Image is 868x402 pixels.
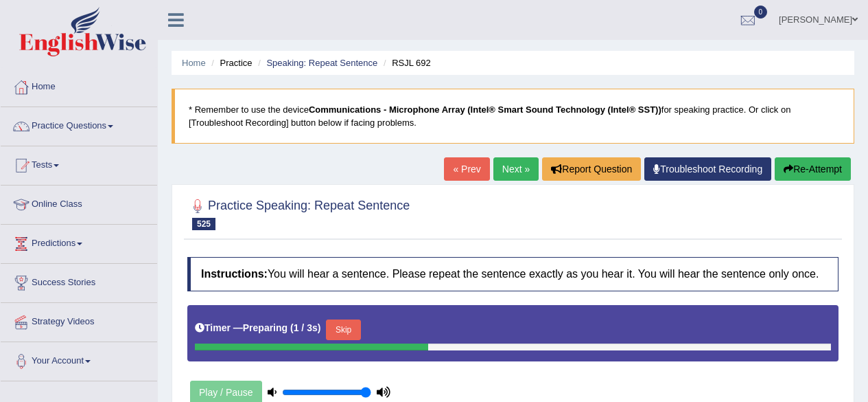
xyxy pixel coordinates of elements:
a: Success Stories [1,264,157,298]
a: Speaking: Repeat Sentence [266,58,377,68]
b: 1 / 3s [294,322,318,333]
button: Skip [326,320,360,340]
b: Instructions: [201,268,268,280]
button: Report Question [542,157,641,181]
a: « Prev [444,157,489,181]
a: Troubleshoot Recording [644,157,771,181]
b: Communications - Microphone Array (Intel® Smart Sound Technology (Intel® SST)) [309,104,661,115]
b: Preparing [243,322,288,333]
span: 525 [192,218,215,230]
a: Your Account [1,342,157,377]
b: ( [290,322,294,333]
a: Practice Questions [1,107,157,142]
a: Next » [493,157,539,181]
button: Re-Attempt [775,157,851,181]
a: Online Class [1,186,157,220]
a: Predictions [1,225,157,259]
a: Tests [1,146,157,181]
a: Strategy Videos [1,303,157,337]
h5: Timer — [195,323,320,333]
span: 0 [754,5,768,19]
li: RSJL 692 [380,56,431,69]
b: ) [318,322,321,333]
a: Home [1,68,157,102]
h4: You will hear a sentence. Please repeat the sentence exactly as you hear it. You will hear the se... [187,257,838,291]
blockquote: * Remember to use the device for speaking practice. Or click on [Troubleshoot Recording] button b... [172,89,854,144]
a: Home [182,58,206,68]
h2: Practice Speaking: Repeat Sentence [187,196,410,230]
li: Practice [208,56,252,69]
